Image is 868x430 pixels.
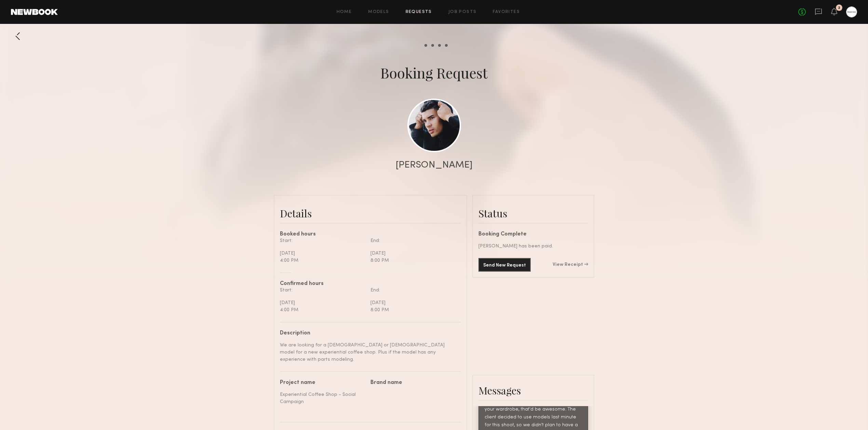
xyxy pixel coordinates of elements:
a: Job Posts [448,10,477,14]
div: Details [280,206,461,220]
div: End: [370,237,456,244]
div: 8:00 PM [370,257,456,264]
a: View Receipt [553,262,588,267]
div: Booked hours [280,232,461,237]
div: [DATE] [370,250,456,257]
div: Messages [478,384,588,397]
div: Booking Request [380,63,488,82]
div: Start: [280,237,365,244]
a: Models [368,10,389,14]
div: Confirmed hours [280,281,461,287]
div: Start: [280,287,365,294]
div: 8:00 PM [370,306,456,314]
div: [DATE] [280,299,365,306]
div: 4:00 PM [280,306,365,314]
div: End: [370,287,456,294]
a: Requests [406,10,432,14]
a: Favorites [493,10,520,14]
div: Booking Complete [478,232,588,237]
div: 4:00 PM [280,257,365,264]
div: Description [280,331,456,336]
a: Home [337,10,352,14]
div: [DATE] [370,299,456,306]
div: We are looking for a [DEMOGRAPHIC_DATA] or [DEMOGRAPHIC_DATA] model for a new experiential coffee... [280,342,456,363]
div: 2 [838,6,840,10]
div: [DATE] [280,250,365,257]
div: Status [478,206,588,220]
div: Experiential Coffee Shop - Social Campaign [280,391,365,405]
div: [PERSON_NAME] [396,160,473,170]
div: Brand name [370,380,456,386]
div: [PERSON_NAME] has been paid. [478,243,588,250]
div: Project name [280,380,365,386]
button: Send New Request [478,258,531,272]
